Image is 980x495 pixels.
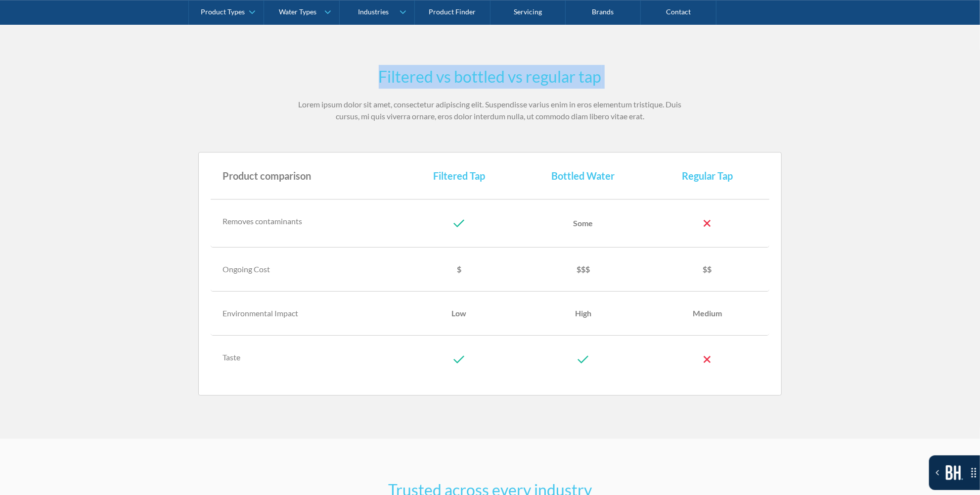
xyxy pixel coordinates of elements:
div: Regular Tap [682,168,733,183]
h2: Filtered vs bottled vs regular tap [297,65,683,89]
div: Medium [693,307,722,319]
div: Taste [223,351,385,363]
div: $$$ [577,263,590,275]
div: Water Types [279,8,317,16]
p: Lorem ipsum dolor sit amet, consectetur adipiscing elit. Suspendisse varius enim in eros elementu... [297,99,683,122]
div: Product comparison [223,169,311,183]
div: Ongoing Cost [223,263,385,275]
div: Filtered Tap [433,168,485,183]
div: Removes contaminants [223,215,385,227]
div: $ [457,263,461,275]
div: Environmental Impact [223,307,385,319]
div: High [575,307,591,319]
div: Industries [358,8,389,16]
div: $$ [703,263,712,275]
div: Product Types [201,8,245,16]
div: Bottled Water [551,168,615,183]
div: Low [451,307,466,319]
div: Some [573,217,593,229]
